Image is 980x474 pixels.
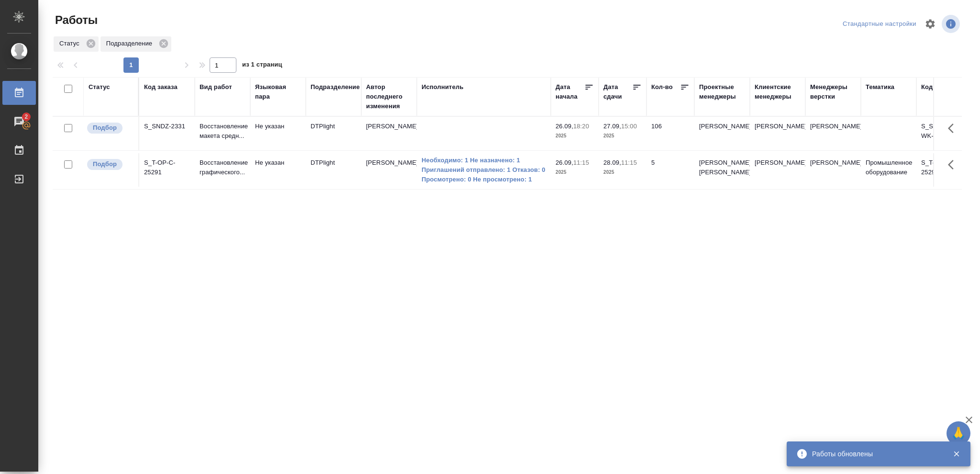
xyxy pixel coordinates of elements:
[144,158,190,177] div: S_T-OP-C-25291
[361,117,417,150] td: [PERSON_NAME]
[916,153,972,187] td: S_T-OP-C-25291-WK-011
[947,421,970,445] button: 🙏
[366,82,412,111] div: Автор последнего изменения
[750,117,805,150] td: [PERSON_NAME]
[306,117,361,150] td: DTPlight
[603,168,642,177] p: 2025
[306,153,361,187] td: DTPlight
[573,123,589,130] p: 18:20
[556,168,594,177] p: 2025
[750,153,805,187] td: [PERSON_NAME]
[840,17,919,32] div: split button
[916,117,972,150] td: S_SNDZ-2331-WK-007
[144,122,190,131] div: S_SNDZ-2331
[942,117,965,140] button: Здесь прячутся важные кнопки
[755,82,801,102] div: Клиентские менеджеры
[810,82,856,102] div: Менеджеры верстки
[250,117,306,150] td: Не указан
[812,449,938,459] div: Работы обновлены
[200,82,232,92] div: Вид работ
[200,158,245,177] p: Восстановление графического...
[93,159,117,169] p: Подбор
[866,82,894,92] div: Тематика
[53,12,98,28] span: Работы
[947,450,966,458] button: Закрыть
[556,131,594,141] p: 2025
[255,82,301,102] div: Языковая пара
[621,123,637,130] p: 15:00
[942,153,965,176] button: Здесь прячутся важные кнопки
[651,82,673,92] div: Кол-во
[250,153,306,187] td: Не указан
[242,59,282,73] span: из 1 страниц
[919,12,942,35] span: Настроить таблицу
[646,153,694,187] td: 5
[54,36,99,52] div: Статус
[556,159,573,166] p: 26.09,
[106,39,156,48] p: Подразделение
[603,159,621,166] p: 28.09,
[810,122,856,131] p: [PERSON_NAME]
[89,82,110,92] div: Статус
[59,39,83,48] p: Статус
[93,123,117,133] p: Подбор
[86,158,134,171] div: Можно подбирать исполнителей
[573,159,589,166] p: 11:15
[19,112,33,122] span: 2
[422,156,546,184] a: Необходимо: 1 Не назначено: 1 Приглашений отправлено: 1 Отказов: 0 Просмотрено: 0 Не просмотрено: 1
[100,36,171,52] div: Подразделение
[866,158,912,177] p: Промышленное оборудование
[86,122,134,135] div: Можно подбирать исполнителей
[699,82,745,102] div: Проектные менеджеры
[603,82,632,102] div: Дата сдачи
[621,159,637,166] p: 11:15
[556,82,584,102] div: Дата начала
[699,158,745,177] p: [PERSON_NAME], [PERSON_NAME]
[942,15,962,33] span: Посмотреть информацию
[2,110,36,134] a: 2
[144,82,178,92] div: Код заказа
[646,117,694,150] td: 106
[603,123,621,130] p: 27.09,
[950,423,967,443] span: 🙏
[556,123,573,130] p: 26.09,
[921,82,958,92] div: Код работы
[603,131,642,141] p: 2025
[200,122,245,141] p: Восстановление макета средн...
[422,82,464,92] div: Исполнитель
[694,117,750,150] td: [PERSON_NAME]
[810,158,856,168] p: [PERSON_NAME]
[361,153,417,187] td: [PERSON_NAME]
[311,82,360,92] div: Подразделение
